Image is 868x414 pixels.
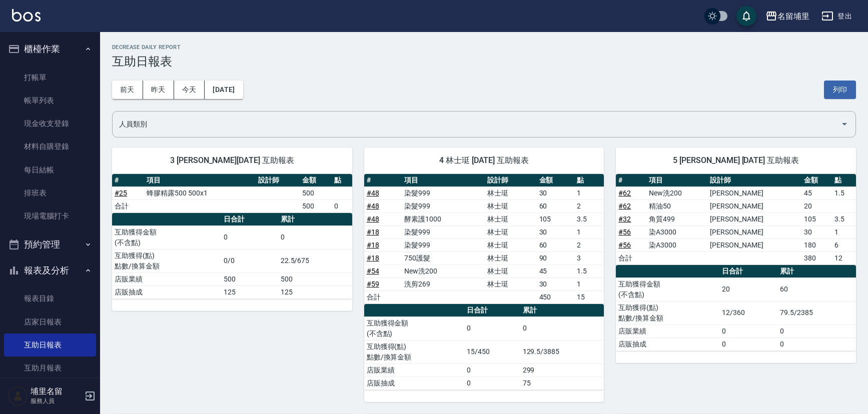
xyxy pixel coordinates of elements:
td: 3.5 [832,212,856,225]
td: 60 [537,238,574,251]
td: 500 [300,199,332,212]
th: 點 [574,174,604,187]
td: 0 [464,363,520,376]
table: a dense table [112,174,352,213]
a: 互助日報表 [4,333,96,356]
table: a dense table [616,174,856,265]
td: 500 [221,272,278,285]
td: 染髮999 [402,186,485,199]
a: 打帳單 [4,66,96,89]
td: 79.5/2385 [777,301,856,324]
td: 125 [278,285,352,298]
th: 金額 [537,174,574,187]
td: New洗200 [646,186,707,199]
td: 0 [332,199,352,212]
td: 12/360 [719,301,777,324]
td: 500 [278,272,352,285]
td: 林士珽 [485,225,536,238]
th: 項目 [402,174,485,187]
a: 互助月報表 [4,356,96,379]
td: 75 [520,376,604,389]
td: [PERSON_NAME] [707,186,801,199]
td: 0 [520,316,604,340]
td: 林士珽 [485,238,536,251]
td: 30 [801,225,832,238]
td: 1 [832,225,856,238]
span: 3 [PERSON_NAME][DATE] 互助報表 [124,155,340,165]
h2: Decrease Daily Report [112,44,856,50]
th: 累計 [278,213,352,226]
td: 染髮999 [402,238,485,251]
td: 林士珽 [485,212,536,225]
td: 450 [537,290,574,303]
a: #18 [367,254,379,262]
button: [DATE] [205,80,243,99]
td: 店販業績 [616,324,719,337]
img: Person [8,386,28,406]
button: 今天 [174,80,205,99]
td: 互助獲得金額 (不含點) [616,277,719,301]
th: 項目 [144,174,256,187]
td: 6 [832,238,856,251]
a: 報表目錄 [4,287,96,310]
th: 日合計 [719,265,777,278]
td: 20 [801,199,832,212]
th: 累計 [520,304,604,317]
th: 設計師 [707,174,801,187]
span: 5 [PERSON_NAME] [DATE] 互助報表 [628,155,844,165]
table: a dense table [364,304,604,390]
td: 60 [777,277,856,301]
td: 750護髮 [402,251,485,264]
td: 0 [278,225,352,249]
td: 15/450 [464,340,520,363]
td: 0 [719,324,777,337]
td: [PERSON_NAME] [707,238,801,251]
td: 店販抽成 [112,285,221,298]
td: 1 [574,186,604,199]
td: 染A3000 [646,225,707,238]
a: #18 [367,228,379,236]
th: 金額 [300,174,332,187]
td: 酵素護1000 [402,212,485,225]
td: 染髮999 [402,199,485,212]
th: 項目 [646,174,707,187]
a: 材料自購登錄 [4,135,96,158]
th: 點 [832,174,856,187]
td: 45 [801,186,832,199]
th: # [364,174,402,187]
th: 設計師 [485,174,536,187]
td: New洗200 [402,264,485,277]
td: 精油50 [646,199,707,212]
td: [PERSON_NAME] [707,225,801,238]
th: 累計 [777,265,856,278]
a: #54 [367,267,379,275]
a: #18 [367,241,379,249]
td: 129.5/3885 [520,340,604,363]
a: #48 [367,215,379,223]
a: 店家日報表 [4,310,96,333]
td: 0 [719,337,777,350]
button: 前天 [112,80,143,99]
td: 299 [520,363,604,376]
td: 500 [300,186,332,199]
td: 30 [537,225,574,238]
a: #48 [367,189,379,197]
a: #62 [618,202,631,210]
td: 3.5 [574,212,604,225]
table: a dense table [112,213,352,299]
a: 現金收支登錄 [4,112,96,135]
div: 名留埔里 [777,10,809,22]
a: 現場電腦打卡 [4,204,96,227]
td: 1.5 [574,264,604,277]
td: 合計 [364,290,402,303]
td: 1.5 [832,186,856,199]
td: 店販業績 [364,363,464,376]
td: 12 [832,251,856,264]
a: #48 [367,202,379,210]
td: 互助獲得(點) 點數/換算金額 [364,340,464,363]
td: 90 [537,251,574,264]
td: 洗剪269 [402,277,485,290]
a: 排班表 [4,181,96,204]
td: 林士珽 [485,277,536,290]
td: 380 [801,251,832,264]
